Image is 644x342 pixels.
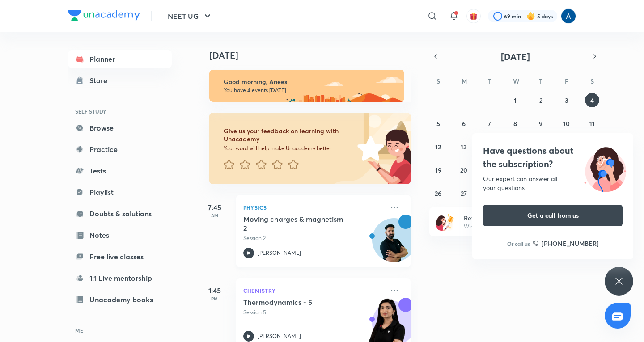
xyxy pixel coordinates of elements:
[559,93,574,107] button: October 3, 2025
[542,239,599,248] h6: [PHONE_NUMBER]
[526,12,535,21] img: streak
[565,96,568,105] abbr: October 3, 2025
[197,202,233,213] h5: 7:45
[243,308,384,317] p: Session 5
[327,113,411,184] img: feedback_image
[68,248,172,266] a: Free live classes
[488,119,491,128] abbr: October 7, 2025
[197,285,233,296] h5: 1:45
[565,77,568,85] abbr: Friday
[457,163,471,177] button: October 20, 2025
[436,213,454,231] img: referral
[431,186,445,200] button: October 26, 2025
[243,285,384,296] p: Chemistry
[462,119,466,128] abbr: October 6, 2025
[466,9,481,23] button: avatar
[243,202,384,213] p: Physics
[68,104,172,119] h6: SELF STUDY
[464,213,574,223] h6: Refer friends
[561,8,576,24] img: Anees Ahmed
[585,93,599,107] button: October 4, 2025
[68,50,172,68] a: Planner
[513,119,517,128] abbr: October 8, 2025
[68,291,172,308] a: Unacademy books
[243,215,355,232] h5: Moving charges & magnetism 2
[457,116,471,131] button: October 6, 2025
[460,166,467,174] abbr: October 20, 2025
[224,127,354,143] h6: Give us your feedback on learning with Unacademy
[68,72,172,89] a: Store
[68,10,140,21] img: Company Logo
[539,77,542,85] abbr: Thursday
[436,77,440,85] abbr: Sunday
[197,296,233,301] p: PM
[483,174,623,192] div: Our expert can answer all your questions
[258,249,301,257] p: [PERSON_NAME]
[197,213,233,218] p: AM
[589,119,595,128] abbr: October 11, 2025
[243,298,355,307] h5: Thermodynamics - 5
[461,143,467,151] abbr: October 13, 2025
[68,323,172,338] h6: ME
[488,77,491,85] abbr: Tuesday
[507,240,530,248] p: Or call us
[462,77,467,85] abbr: Monday
[68,269,172,287] a: 1:1 Live mentorship
[162,7,218,25] button: NEET UG
[590,77,594,85] abbr: Saturday
[431,116,445,131] button: October 5, 2025
[68,119,172,137] a: Browse
[508,116,522,131] button: October 8, 2025
[577,144,633,192] img: ttu_illustration_new.svg
[483,205,623,226] button: Get a call from us
[431,139,445,154] button: October 12, 2025
[373,223,415,266] img: Avatar
[590,96,594,105] abbr: October 4, 2025
[68,226,172,244] a: Notes
[442,50,589,63] button: [DATE]
[209,50,419,61] h4: [DATE]
[585,116,599,131] button: October 11, 2025
[89,75,113,86] div: Store
[539,96,542,105] abbr: October 2, 2025
[533,239,599,248] a: [PHONE_NUMBER]
[436,119,440,128] abbr: October 5, 2025
[559,116,574,131] button: October 10, 2025
[508,93,522,107] button: October 1, 2025
[258,332,301,340] p: [PERSON_NAME]
[431,163,445,177] button: October 19, 2025
[457,139,471,154] button: October 13, 2025
[435,189,441,198] abbr: October 26, 2025
[224,87,396,94] p: You have 4 events [DATE]
[457,186,471,200] button: October 27, 2025
[563,119,570,128] abbr: October 10, 2025
[68,162,172,180] a: Tests
[68,183,172,201] a: Playlist
[68,205,172,223] a: Doubts & solutions
[534,93,548,107] button: October 2, 2025
[501,51,530,63] span: [DATE]
[470,12,478,20] img: avatar
[224,78,396,86] h6: Good morning, Anees
[483,144,623,171] h4: Have questions about the subscription?
[514,96,517,105] abbr: October 1, 2025
[513,77,519,85] abbr: Wednesday
[209,70,404,102] img: morning
[435,166,441,174] abbr: October 19, 2025
[534,116,548,131] button: October 9, 2025
[461,189,467,198] abbr: October 27, 2025
[243,234,384,242] p: Session 2
[539,119,542,128] abbr: October 9, 2025
[464,223,574,231] p: Win a laptop, vouchers & more
[68,140,172,158] a: Practice
[483,116,497,131] button: October 7, 2025
[68,10,140,23] a: Company Logo
[224,145,354,152] p: Your word will help make Unacademy better
[435,143,441,151] abbr: October 12, 2025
